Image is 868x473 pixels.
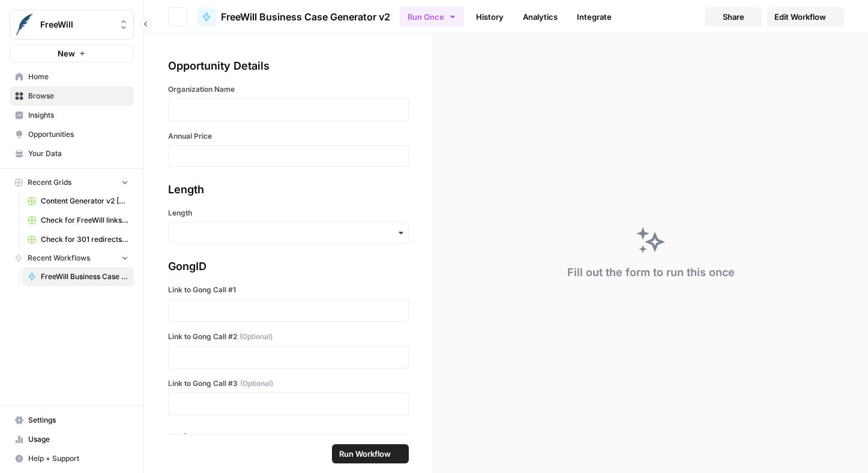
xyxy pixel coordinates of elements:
[168,181,409,198] div: Length
[10,86,134,106] a: Browse
[28,91,128,101] span: Browse
[767,7,844,26] a: Edit Workflow
[221,10,390,24] span: FreeWill Business Case Generator v2
[28,129,128,140] span: Opportunities
[22,267,134,286] a: FreeWill Business Case Generator v2
[10,67,134,86] a: Home
[41,234,128,245] span: Check for 301 redirects on page Grid
[469,7,511,26] a: History
[705,7,762,26] button: Share
[28,453,128,464] span: Help + Support
[168,258,409,275] div: GongID
[41,215,128,226] span: Check for FreeWill links on partner's external website
[28,110,128,121] span: Insights
[10,144,134,163] a: Your Data
[10,449,134,468] button: Help + Support
[14,14,35,35] img: FreeWill Logo
[168,331,409,342] label: Link to Gong Call #2
[723,11,744,23] span: Share
[240,331,273,342] span: (Optional)
[28,415,128,426] span: Settings
[197,7,390,26] a: FreeWill Business Case Generator v2
[40,19,113,31] span: FreeWill
[332,444,409,463] button: Run Workflow
[10,106,134,125] a: Insights
[168,208,409,218] label: Length
[10,430,134,449] a: Usage
[240,378,273,389] span: (Optional)
[28,253,90,264] span: Recent Workflows
[10,173,134,191] button: Recent Grids
[168,430,409,447] div: Software
[10,249,134,267] button: Recent Workflows
[28,71,128,82] span: Home
[570,7,619,26] a: Integrate
[41,271,128,282] span: FreeWill Business Case Generator v2
[168,378,409,389] label: Link to Gong Call #3
[168,58,409,74] div: Opportunity Details
[22,191,134,211] a: Content Generator v2 [DRAFT] Test
[22,211,134,230] a: Check for FreeWill links on partner's external website
[58,47,75,59] span: New
[516,7,565,26] a: Analytics
[400,7,464,27] button: Run Once
[10,10,134,40] button: Workspace: FreeWill
[168,84,409,95] label: Organization Name
[28,434,128,445] span: Usage
[28,148,128,159] span: Your Data
[10,411,134,430] a: Settings
[339,448,391,460] span: Run Workflow
[10,44,134,62] button: New
[10,125,134,144] a: Opportunities
[22,230,134,249] a: Check for 301 redirects on page Grid
[168,285,409,295] label: Link to Gong Call #1
[28,177,71,188] span: Recent Grids
[567,264,735,281] div: Fill out the form to run this once
[168,131,409,142] label: Annual Price
[41,196,128,206] span: Content Generator v2 [DRAFT] Test
[774,11,826,23] span: Edit Workflow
